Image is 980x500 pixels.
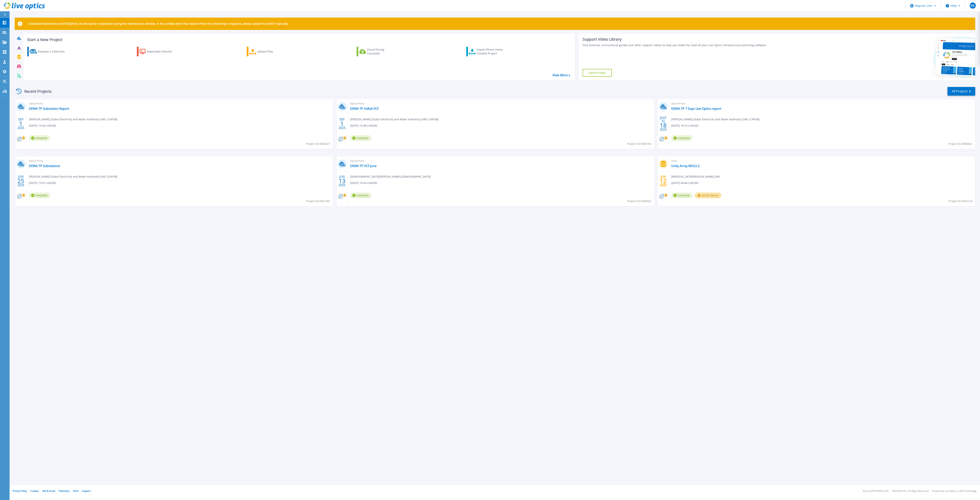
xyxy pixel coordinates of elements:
span: [DATE] 04:46 (+00:00) [671,181,698,185]
a: Unity Array MOCA 2 [671,164,700,168]
div: Cloud Pricing Calculator [367,48,398,55]
span: [PERSON_NAME] , Dubai Electricity and Water Authority [UAE LCAPUB] [671,117,760,121]
span: 18 [660,124,667,127]
span: Project ID: 3036194 [627,142,651,146]
a: All Projects [947,87,975,96]
span: [DEMOGRAPHIC_DATA][PERSON_NAME] , [DEMOGRAPHIC_DATA] [350,175,431,179]
li: Version: [TECHNICAL_ID] [863,490,889,492]
span: Project ID: 3036327 [306,142,330,146]
a: Download Collector [137,47,180,56]
a: Explore Now! [583,69,612,77]
div: JUN 2025 [660,174,667,188]
a: Ads & Email [42,489,55,493]
div: Request a Collection [38,48,69,55]
button: Verify Owner [695,193,722,198]
a: DEWA TP Substation Report [29,107,69,111]
span: NS [971,4,975,7]
span: 1 [340,122,344,125]
a: DEWA TP VxRail VCF [350,107,379,111]
span: [DATE] 15:44 (+04:00) [29,124,56,128]
span: Complete [29,193,50,198]
span: Optical Prime [350,159,652,163]
a: Telemetry [59,489,69,493]
div: Find tutorials, instructional guides and other support videos to help you make the most of your L... [583,43,792,47]
div: Download Collector [147,48,177,55]
a: DEWA TP VCF June [350,164,376,168]
div: Recent Projects [15,87,57,96]
div: [DATE] 2025 [660,117,667,131]
a: Privacy Policy [13,489,27,493]
span: [DATE] 14:34 (+04:00) [350,181,377,185]
a: Upload Files [247,47,289,56]
div: Import Phone Home CloudIQ Project [477,48,506,55]
a: EULA [73,489,79,493]
a: Cloud Pricing Calculator [357,47,399,56]
span: 1 [19,122,23,125]
div: Upload Files [257,48,288,55]
span: Complete [671,193,693,198]
span: Complete [671,135,693,141]
span: Optical Prime [29,102,331,106]
span: [PERSON_NAME] , Dubai Electricity and Water Authority [UAE LCAPUB] [350,117,439,121]
span: Complete [29,135,50,141]
span: Project ID: 2935134 [949,199,972,203]
a: Cookies [30,489,39,493]
h3: Start a New Project [27,38,570,42]
a: DEWA TP Substations [29,164,60,168]
div: SEP 2025 [17,117,24,131]
div: JUN 2025 [17,174,24,188]
span: Optical Prime [29,159,331,163]
span: 25 [17,179,24,183]
span: Optical Prime [671,102,973,106]
span: [DATE] 13:01 (+04:00) [29,181,56,185]
div: JUN 2025 [338,174,346,188]
div: Support Video Library [583,37,792,42]
span: Project ID: 2936902 [627,199,651,203]
a: Request a Collection [27,47,70,56]
span: Complete [350,193,372,198]
span: 13 [339,179,345,183]
div: SEP 2025 [338,117,346,131]
span: Optical Prime [350,102,652,106]
span: [DATE] 10:15 (+04:00) [671,124,698,128]
li: © 2025 Dell Inc. All Rights Reserved [892,490,929,492]
span: Project ID: 2951350 [306,199,330,203]
span: Unity [671,159,973,163]
span: 12 [660,179,667,183]
span: [DATE] 13:48 (+04:00) [350,124,377,128]
span: Complete [350,135,372,141]
p: Scheduled Maintenance [DATE][DATE]: No disruption is expected during the maintenance window. In t... [29,22,289,25]
a: DEWA TP 7 Days Live Optics report [671,107,721,111]
a: Support [82,489,91,493]
li: Powered by Live Optics, a Dell Technology [932,490,977,492]
span: [PERSON_NAME] , Dubai Electricity and Water Authority [UAE LCAPUB] [29,117,117,121]
span: Project ID: 2980661 [949,142,972,146]
a: View More [552,73,570,77]
span: [MEDICAL_DATA][PERSON_NAME] , Dell [671,175,720,179]
span: [PERSON_NAME] , Dubai Electricity and Water Authority [UAE LCAPUB] [29,175,117,179]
